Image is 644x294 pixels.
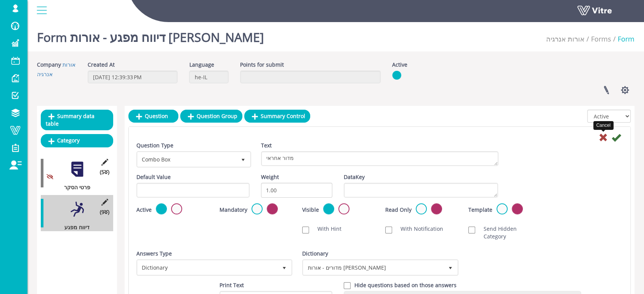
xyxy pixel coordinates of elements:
[100,168,109,176] span: (5 )
[37,19,264,51] h1: Form דיווח מפגע - אורות [PERSON_NAME]
[302,250,328,257] label: Dictionary
[444,260,457,274] span: select
[240,61,284,69] label: Points for submit
[468,206,492,214] label: Template
[277,260,291,274] span: select
[476,225,540,240] label: Send Hidden Category
[88,61,115,69] label: Created At
[392,70,401,80] img: yes
[41,184,107,191] div: פרטי הסקר
[219,206,247,214] label: Mandatory
[302,206,319,214] label: Visible
[100,208,109,216] span: (9 )
[261,173,279,181] label: Weight
[244,110,310,123] a: Summary Control
[354,281,457,289] label: Hide questions based on those answers
[393,225,443,233] label: With Notification
[344,173,365,181] label: DataKey
[136,173,171,181] label: Default Value
[136,142,173,149] label: Question Type
[189,61,214,69] label: Language
[310,225,341,233] label: With Hint
[385,206,412,214] label: Read Only
[392,61,407,69] label: Active
[128,110,178,123] a: Question
[261,151,498,166] textarea: מדור אחראי
[468,227,475,233] input: Send Hidden Category
[261,142,272,149] label: Text
[344,282,351,289] input: Hide question based on answer
[591,34,611,43] a: Forms
[302,227,309,233] input: With Hint
[593,121,614,130] div: Cancel
[136,250,172,257] label: Answers Type
[180,110,242,123] a: Question Group
[41,134,113,147] a: Category
[136,206,152,214] label: Active
[236,152,250,166] span: select
[138,260,277,274] span: Dictionary
[385,227,392,233] input: With Notification
[138,152,236,166] span: Combo Box
[37,61,61,69] label: Company
[41,110,113,130] a: Summary data table
[41,224,107,231] div: דיווח מפגע
[546,34,585,43] a: אורות אנרגיה
[303,260,443,274] span: מדורים - אורות [PERSON_NAME]
[611,34,634,44] li: Form
[219,281,244,289] label: Print Text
